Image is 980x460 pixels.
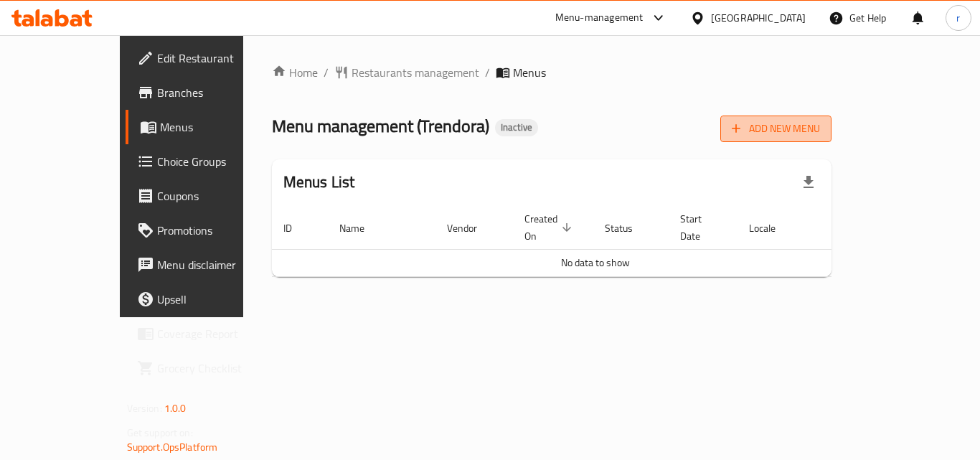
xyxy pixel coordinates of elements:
[324,64,329,81] li: /
[157,256,272,273] span: Menu disclaimer
[164,399,187,418] span: 1.0.0
[126,179,283,213] a: Coupons
[272,64,318,81] a: Home
[495,119,538,136] div: Inactive
[126,316,283,351] a: Coverage Report
[732,120,820,138] span: Add New Menu
[126,213,283,248] a: Promotions
[126,144,283,179] a: Choice Groups
[720,116,831,142] button: Add New Menu
[339,220,383,237] span: Name
[157,291,272,308] span: Upsell
[524,210,576,245] span: Created On
[127,399,162,418] span: Version:
[791,165,826,200] div: Export file
[157,222,272,239] span: Promotions
[126,351,283,385] a: Grocery Checklist
[485,64,490,81] li: /
[495,121,538,133] span: Inactive
[283,172,355,193] h2: Menus List
[711,10,806,26] div: [GEOGRAPHIC_DATA]
[160,118,272,136] span: Menus
[555,9,644,27] div: Menu-management
[272,64,832,81] nav: breadcrumb
[447,220,496,237] span: Vendor
[157,360,272,377] span: Grocery Checklist
[283,220,311,237] span: ID
[157,50,272,67] span: Edit Restaurant
[157,187,272,205] span: Coupons
[680,210,720,245] span: Start Date
[956,10,960,26] span: r
[157,153,272,170] span: Choice Groups
[272,110,489,142] span: Menu management ( Trendora )
[157,84,272,101] span: Branches
[126,110,283,144] a: Menus
[513,64,546,81] span: Menus
[605,220,651,237] span: Status
[811,206,919,250] th: Actions
[352,64,479,81] span: Restaurants management
[126,248,283,282] a: Menu disclaimer
[126,41,283,75] a: Edit Restaurant
[561,253,630,272] span: No data to show
[127,438,218,456] a: Support.OpsPlatform
[157,325,272,342] span: Coverage Report
[272,206,919,277] table: enhanced table
[127,423,193,442] span: Get support on:
[749,220,794,237] span: Locale
[126,282,283,316] a: Upsell
[334,64,479,81] a: Restaurants management
[126,75,283,110] a: Branches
